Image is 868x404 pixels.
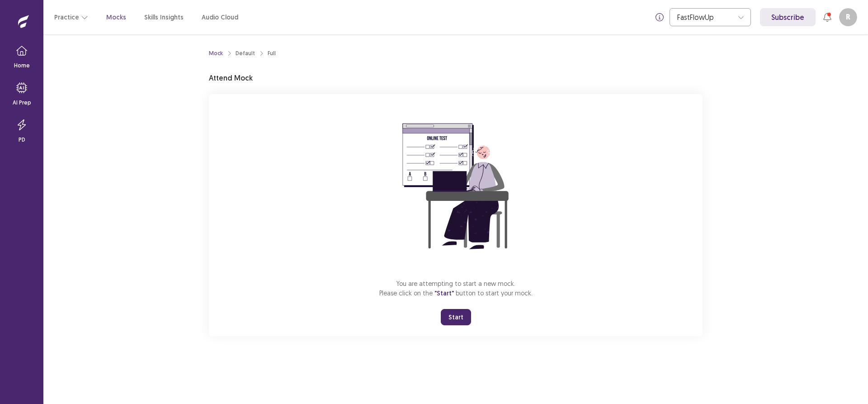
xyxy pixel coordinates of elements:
span: "Start" [434,289,454,297]
a: Mocks [106,13,126,22]
nav: breadcrumb [209,49,276,57]
p: PD [19,136,25,144]
div: FastFlowUp [677,9,733,26]
button: Start [441,309,471,325]
button: info [651,9,668,25]
a: Subscribe [760,8,816,26]
a: Audio Cloud [202,13,238,22]
button: R [839,8,857,26]
p: Home [14,62,30,70]
p: You are attempting to start a new mock. Please click on the button to start your mock. [379,279,533,298]
a: Skills Insights [144,13,184,22]
div: Full [268,49,276,57]
p: AI Prep [13,99,31,107]
p: Attend Mock [209,72,253,83]
img: attend-mock [374,105,537,268]
a: Mock [209,49,223,57]
button: Practice [54,9,88,25]
div: Default [236,49,255,57]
